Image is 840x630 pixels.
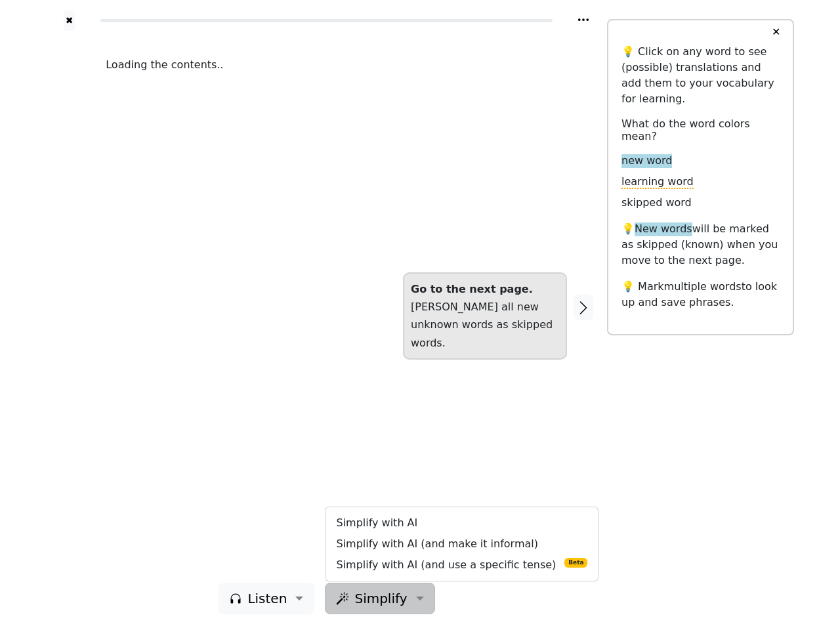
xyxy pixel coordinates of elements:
div: Loading the contents.. [106,57,547,73]
p: 💡 will be marked as skipped (known) when you move to the next page. [621,221,780,268]
span: New words [635,222,692,236]
button: Listen [218,583,314,614]
a: Simplify with AI (and use a specific tense) Beta [325,555,598,576]
span: Listen [247,589,287,608]
span: Beta [564,558,587,568]
span: multiple words [664,280,742,293]
div: [PERSON_NAME] all new unknown words as skipped words. [411,280,559,352]
a: Simplify with AI (and make it informal) [325,534,598,555]
span: learning word [621,175,694,189]
p: 💡 Click on any word to see (possible) translations and add them to your vocabulary for learning. [621,44,780,107]
button: ✕ [764,20,788,44]
span: new word [621,154,672,168]
button: ✖ [64,10,75,31]
div: Listen [325,507,598,581]
strong: Go to the next page. [411,283,533,295]
span: skipped word [621,196,692,210]
span: Simplify [354,589,407,608]
h6: What do the word colors mean? [621,117,780,142]
a: Simplify with AI [325,513,598,534]
p: 💡 Mark to look up and save phrases. [621,279,780,310]
button: Simplify [325,583,434,614]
